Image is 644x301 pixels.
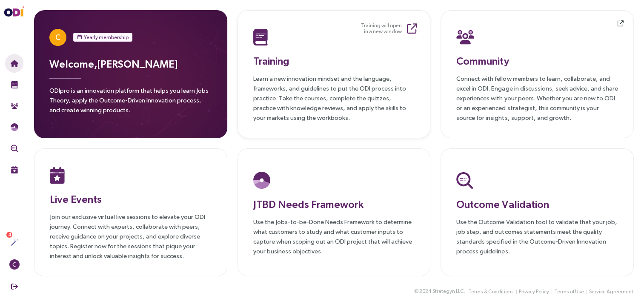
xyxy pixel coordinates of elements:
[519,288,549,296] span: Privacy Policy
[12,259,16,270] span: C
[414,287,465,296] div: © 2024 .
[253,172,270,189] img: JTBD Needs Platform
[554,287,584,296] button: Terms of Use
[468,288,514,296] span: Terms & Conditions
[11,123,18,131] img: JTBD Needs Framework
[253,74,415,122] p: Learn a new innovation mindset and the language, frameworks, and guidelines to put the ODI proces...
[589,287,634,296] button: Service Agreement
[84,33,129,42] span: Yearly membership
[432,287,464,295] span: Strategyn LLC
[361,23,402,34] small: Training will open in a new window
[589,288,633,296] span: Service Agreement
[5,54,23,73] button: Home
[8,232,11,238] span: 4
[456,217,618,256] p: Use the Outcome Validation tool to validate that your job, job step, and outcomes statements meet...
[456,28,474,45] img: Community
[49,56,212,71] h3: Welcome, [PERSON_NAME]
[253,196,415,212] h3: JTBD Needs Framework
[432,287,464,296] button: Strategyn LLC
[11,102,18,110] img: Community
[5,97,23,115] button: Community
[253,217,415,256] p: Use the Jobs-to-be-Done Needs Framework to determine what customers to study and what customer in...
[5,160,23,179] button: Live Events
[456,74,618,122] p: Connect with fellow members to learn, collaborate, and excel in ODI. Engage in discussions, seek ...
[5,75,23,94] button: Training
[5,118,23,136] button: Needs Framework
[5,233,23,252] button: Actions
[5,277,23,296] button: Sign Out
[49,85,212,120] p: ODIpro is an innovation platform that helps you learn Jobs Theory, apply the Outcome-Driven Innov...
[5,139,23,158] button: Outcome Validation
[11,166,18,173] img: Live Events
[554,288,584,296] span: Terms of Use
[456,196,618,212] h3: Outcome Validation
[456,53,618,68] h3: Community
[518,287,550,296] button: Privacy Policy
[11,81,18,88] img: Training
[55,29,60,46] span: C
[11,145,18,152] img: Outcome Validation
[456,172,473,189] img: Outcome Validation
[50,191,212,207] h3: Live Events
[6,232,12,238] sup: 4
[468,287,514,296] button: Terms & Conditions
[253,28,268,45] img: Training
[11,239,18,246] img: Actions
[253,53,415,68] h3: Training
[50,212,212,261] p: Join our exclusive virtual live sessions to elevate your ODI journey. Connect with experts, colla...
[50,167,65,184] img: Live Events
[5,255,23,274] button: C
